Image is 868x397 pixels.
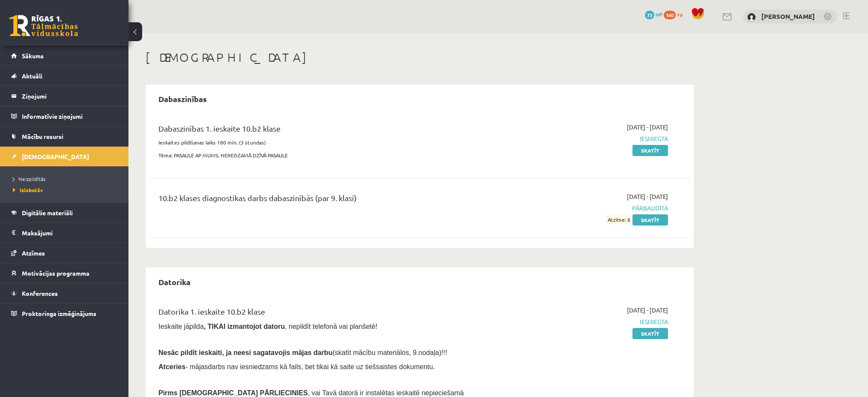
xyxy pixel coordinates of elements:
[606,215,631,224] span: Atzīme: 6
[632,214,668,226] a: Skatīt
[158,138,494,146] p: Ieskaites pildīšanas laiks 180 min. (3 stundas)
[656,11,662,18] span: mP
[150,89,215,109] h2: Dabaszinības
[13,175,45,182] span: Neizpildītās
[13,186,120,194] a: Izlabotās
[11,283,118,303] a: Konferences
[11,106,118,126] a: Informatīvie ziņojumi
[677,11,683,18] span: xp
[11,126,118,146] a: Mācību resursi
[22,310,96,317] span: Proktoringa izmēģinājums
[632,328,668,339] a: Skatīt
[150,272,199,292] h2: Datorika
[22,289,58,297] span: Konferences
[627,192,668,201] span: [DATE] - [DATE]
[11,66,118,86] a: Aktuāli
[11,147,118,166] a: [DEMOGRAPHIC_DATA]
[158,123,494,138] div: Dabaszinības 1. ieskaite 10.b2 klase
[158,363,185,370] b: Atceries
[11,203,118,223] a: Digitālie materiāli
[761,12,815,21] a: [PERSON_NAME]
[632,145,668,156] a: Skatīt
[11,46,118,66] a: Sākums
[158,306,494,322] div: Datorika 1. ieskaite 10.b2 klase
[332,349,447,356] span: (skatīt mācību materiālos, 9.nodaļa)!!!
[158,349,332,356] span: Nesāc pildīt ieskaiti, ja neesi sagatavojis mājas darbu
[13,175,120,183] a: Neizpildītās
[22,223,118,243] legend: Maksājumi
[11,304,118,323] a: Proktoringa izmēģinājums
[627,123,668,132] span: [DATE] - [DATE]
[22,209,73,217] span: Digitālie materiāli
[22,86,118,106] legend: Ziņojumi
[507,134,668,143] span: Iesniegta
[11,263,118,283] a: Motivācijas programma
[507,317,668,326] span: Iesniegta
[158,323,377,330] span: Ieskaite jāpilda , nepildīt telefonā vai planšetē!
[9,15,78,36] a: Rīgas 1. Tālmācības vidusskola
[22,106,118,126] legend: Informatīvie ziņojumi
[22,52,44,60] span: Sākums
[204,323,285,330] b: , TIKAI izmantojot datoru
[747,13,756,21] img: Kamilla Volkova
[22,132,63,140] span: Mācību resursi
[13,186,43,193] span: Izlabotās
[146,50,694,65] h1: [DEMOGRAPHIC_DATA]
[22,153,89,160] span: [DEMOGRAPHIC_DATA]
[22,72,42,80] span: Aktuāli
[158,389,308,397] span: Pirms [DEMOGRAPHIC_DATA] PĀRLIECINIES
[22,249,45,257] span: Atzīmes
[22,269,89,277] span: Motivācijas programma
[11,86,118,106] a: Ziņojumi
[11,243,118,263] a: Atzīmes
[645,11,662,18] a: 73 mP
[158,363,435,370] span: - mājasdarbs nav iesniedzams kā fails, bet tikai kā saite uz tiešsaistes dokumentu.
[664,11,676,19] span: 160
[507,204,668,213] span: Pārbaudīta
[645,11,654,19] span: 73
[158,151,494,159] p: Tēma: PASAULE AP MUMS. NEREDZAMĀ DZĪVĀ PASAULE
[627,306,668,315] span: [DATE] - [DATE]
[664,11,687,18] a: 160 xp
[158,192,494,208] div: 10.b2 klases diagnostikas darbs dabaszinībās (par 9. klasi)
[11,223,118,243] a: Maksājumi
